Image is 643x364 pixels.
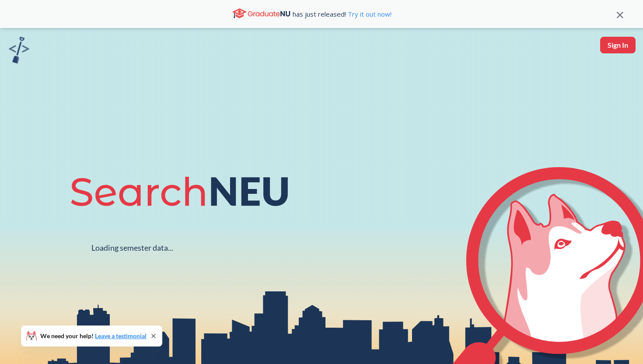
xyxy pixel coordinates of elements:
[346,10,391,18] a: Try it out now!
[95,332,147,339] a: Leave a testimonial
[91,243,173,253] div: Loading semester data...
[9,37,29,66] a: sandbox logo
[9,37,29,63] img: sandbox logo
[293,9,391,19] span: has just released!
[600,37,636,53] button: Sign In
[40,333,147,339] span: We need your help!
